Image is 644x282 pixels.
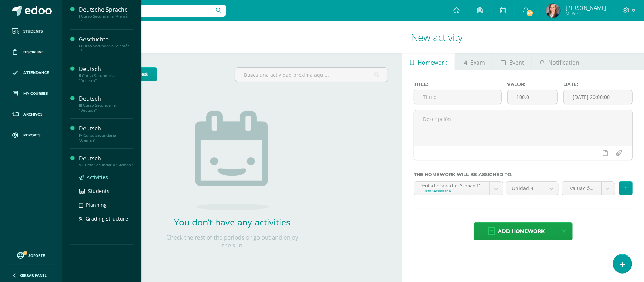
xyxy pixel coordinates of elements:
[23,70,49,76] span: Attendance
[86,215,128,222] span: Grading structure
[498,223,545,240] span: Add homework
[195,111,269,210] img: no_activities.png
[79,154,133,163] div: Deutsch
[79,6,133,14] div: Deutsche Sprache
[526,9,534,17] span: 40
[79,14,133,24] div: I Curso Secundaria "Alemán 1"
[508,90,558,104] input: Puntos máximos
[6,63,57,84] a: Attendance
[67,5,226,17] input: Search a user…
[419,182,484,188] div: Deutsche Sprache 'Alemán 1'
[235,68,387,82] input: Busca una actividad próxima aquí...
[563,82,633,87] label: Date:
[79,65,133,83] a: DeutschII Curso Secundaria "Deutsch"
[29,253,45,258] span: Soporte
[455,53,493,70] a: Exam
[506,182,558,195] a: Unidad 4
[23,49,44,55] span: Discipline
[79,95,133,103] div: Deutsch
[71,21,394,53] h1: Activities
[546,4,560,18] img: 30b41a60147bfd045cc6c38be83b16e6.png
[79,35,133,53] a: GeschichteI Curso Secundaria "Alemán 1"
[79,133,133,143] div: IV Curso Secundaria "Alemán"
[411,21,636,53] h1: New activity
[6,42,57,63] a: Discipline
[23,133,40,138] span: Reports
[79,95,133,113] a: DeutschIII Curso Secundaria "Deutsch"
[6,125,57,146] a: Reports
[79,215,133,223] a: Grading structure
[161,234,303,249] p: Check the rest of the periods or go out and enjoy the sun
[79,187,133,195] a: Students
[23,91,48,96] span: My courses
[8,250,54,260] a: Soporte
[87,174,108,181] span: Activities
[419,188,484,193] div: I Curso Secundaria
[79,124,133,142] a: DeutschIV Curso Secundaria "Alemán"
[79,124,133,133] div: Deutsch
[79,73,133,83] div: II Curso Secundaria "Deutsch"
[509,54,524,71] span: Event
[161,216,303,228] h2: You don’t have any activities
[414,172,633,177] label: The homework will be assigned to:
[79,103,133,113] div: III Curso Secundaria "Deutsch"
[562,182,615,195] a: Evaluación bimestral / Abschlussprüfung vom Bimester (30.0%)
[79,6,133,24] a: Deutsche SpracheI Curso Secundaria "Alemán 1"
[88,188,109,194] span: Students
[548,54,579,71] span: Notification
[532,53,587,70] a: Notification
[512,182,540,195] span: Unidad 4
[6,104,57,125] a: Archivos
[23,112,42,117] span: Archivos
[79,43,133,53] div: I Curso Secundaria "Alemán 1"
[79,201,133,209] a: Planning
[471,54,485,71] span: Exam
[418,54,447,71] span: Homework
[79,163,133,168] div: V Curso Secundaria "Alemán"
[414,90,501,104] input: Título
[493,53,532,70] a: Event
[565,4,606,11] span: [PERSON_NAME]
[79,173,133,181] a: Activities
[6,21,57,42] a: Students
[79,65,133,73] div: Deutsch
[564,90,632,104] input: Fecha de entrega
[565,11,606,17] span: Mi Perfil
[20,273,47,278] span: Cerrar panel
[23,29,43,34] span: Students
[507,82,558,87] label: Valor:
[79,35,133,43] div: Geschichte
[79,154,133,168] a: DeutschV Curso Secundaria "Alemán"
[414,82,502,87] label: Title:
[567,182,596,195] span: Evaluación bimestral / Abschlussprüfung vom Bimester (30.0%)
[6,83,57,104] a: My courses
[86,201,107,208] span: Planning
[402,53,455,70] a: Homework
[414,182,503,195] a: Deutsche Sprache 'Alemán 1'I Curso Secundaria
